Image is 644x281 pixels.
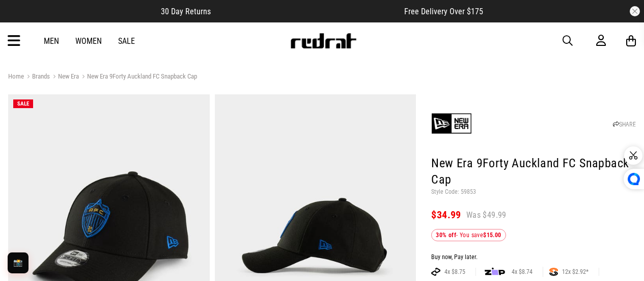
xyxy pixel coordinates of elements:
[404,7,483,16] span: Free Delivery Over $175
[431,209,461,221] span: $34.99
[161,7,211,16] span: 30 Day Returns
[8,252,29,273] button: 📸
[508,268,537,276] span: 4x $8.74
[613,121,636,128] a: SHARE
[75,36,102,46] a: Women
[50,72,79,82] a: New Era
[431,103,472,144] img: New Era
[431,268,440,276] img: AFTERPAY
[483,232,501,239] b: $15.00
[44,36,59,46] a: Men
[440,268,469,276] span: 4x $8.75
[431,229,506,241] div: - You save
[118,36,135,46] a: Sale
[431,253,636,262] div: Buy now, Pay later.
[231,6,384,16] iframe: Customer reviews powered by Trustpilot
[549,268,558,276] img: SPLITPAY
[24,72,50,82] a: Brands
[431,156,636,188] h1: New Era 9Forty Auckland FC Snapback Cap
[79,72,197,82] a: New Era 9Forty Auckland FC Snapback Cap
[558,268,593,276] span: 12x $2.92*
[466,210,507,221] span: Was $49.99
[17,100,29,107] span: SALE
[290,33,357,48] img: Redrat logo
[8,72,24,80] a: Home
[436,232,456,239] b: 30% off
[485,267,505,277] img: zip
[431,188,636,196] p: Style Code: 59853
